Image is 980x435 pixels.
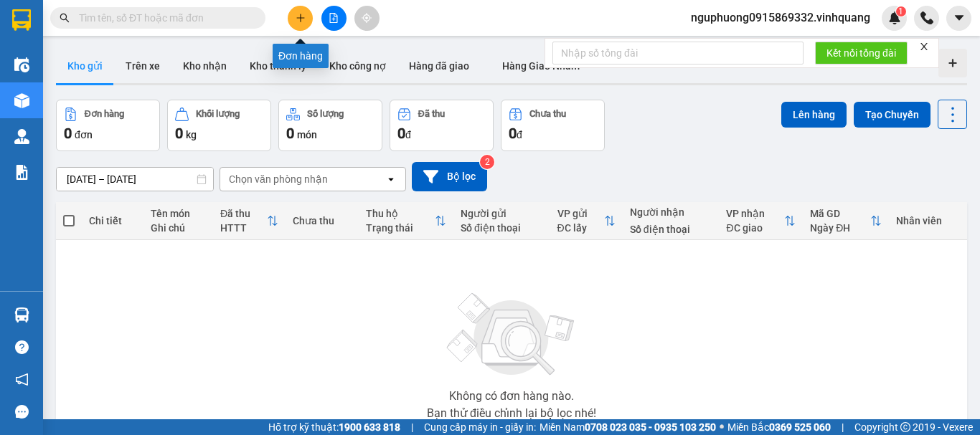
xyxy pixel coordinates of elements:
[630,206,712,218] div: Người nhận
[953,11,966,24] span: caret-down
[461,222,543,234] div: Số điện thoại
[842,419,844,435] span: |
[896,6,906,16] sup: 1
[557,208,604,219] div: VP gửi
[339,421,400,433] strong: 1900 633 818
[321,6,347,31] button: file-add
[268,419,400,435] span: Hỗ trợ kỹ thuật:
[89,215,136,226] div: Chi tiết
[220,222,267,234] div: HTTT
[898,6,903,16] span: 1
[540,419,716,435] span: Miền Nam
[362,13,372,23] span: aim
[679,9,882,27] span: nguphuong0915869332.vinhquang
[14,57,29,72] img: warehouse-icon
[307,109,344,119] div: Số lượng
[397,125,405,142] span: 0
[75,129,93,140] span: đơn
[297,129,317,140] span: món
[79,10,248,26] input: Tìm tên, số ĐT hoặc mã đơn
[151,222,206,234] div: Ghi chú
[366,208,435,219] div: Thu hộ
[418,109,445,119] div: Đã thu
[919,42,929,52] span: close
[15,405,29,419] span: message
[14,165,29,180] img: solution-icon
[720,424,724,430] span: ⚪️
[213,202,286,240] th: Toggle SortBy
[501,100,605,151] button: Chưa thu0đ
[502,60,580,72] span: Hàng Giao Nhầm
[424,419,536,435] span: Cung cấp máy in - giấy in:
[238,49,318,83] button: Kho thanh lý
[854,102,930,128] button: Tạo Chuyến
[114,49,171,83] button: Trên xe
[385,173,397,185] svg: open
[14,93,29,108] img: warehouse-icon
[938,49,967,77] div: Tạo kho hàng mới
[186,129,197,140] span: kg
[278,100,382,151] button: Số lượng0món
[781,102,847,128] button: Lên hàng
[726,208,784,219] div: VP nhận
[557,222,604,234] div: ĐC lấy
[900,422,910,432] span: copyright
[293,215,351,226] div: Chưa thu
[56,49,114,83] button: Kho gửi
[509,125,517,142] span: 0
[229,172,328,186] div: Chọn văn phòng nhận
[288,6,313,31] button: plus
[517,129,522,140] span: đ
[273,44,329,68] div: Đơn hàng
[354,6,380,31] button: aim
[803,202,889,240] th: Toggle SortBy
[397,49,481,83] button: Hàng đã giao
[920,11,933,24] img: phone-icon
[175,125,183,142] span: 0
[815,42,908,64] button: Kết nối tổng đài
[57,168,213,191] input: Select a date range.
[196,109,240,119] div: Khối lượng
[888,11,901,24] img: icon-new-feature
[529,109,566,119] div: Chưa thu
[405,129,411,140] span: đ
[461,208,543,219] div: Người gửi
[412,162,487,191] button: Bộ lọc
[411,419,413,435] span: |
[56,100,160,151] button: Đơn hàng0đơn
[220,208,267,219] div: Đã thu
[427,408,596,419] div: Bạn thử điều chỉnh lại bộ lọc nhé!
[64,125,72,142] span: 0
[85,109,124,119] div: Đơn hàng
[630,224,712,235] div: Số điện thoại
[14,129,29,144] img: warehouse-icon
[946,6,971,31] button: caret-down
[359,202,453,240] th: Toggle SortBy
[719,202,803,240] th: Toggle SortBy
[726,222,784,234] div: ĐC giao
[14,307,29,322] img: warehouse-icon
[727,419,831,435] span: Miền Bắc
[440,285,583,385] img: svg+xml;base64,PHN2ZyBjbGFzcz0ibGlzdC1wbHVnX19zdmciIHhtbG5zPSJodHRwOi8vd3d3LnczLm9yZy8yMDAwL3N2Zy...
[329,13,339,23] span: file-add
[552,42,804,64] input: Nhập số tổng đài
[15,340,29,354] span: question-circle
[826,45,896,61] span: Kết nối tổng đài
[12,9,31,31] img: logo-vxr
[318,49,397,83] button: Kho công nợ
[449,391,574,402] div: Không có đơn hàng nào.
[769,421,831,433] strong: 0369 525 060
[15,373,29,386] span: notification
[167,100,271,151] button: Khối lượng0kg
[896,215,960,226] div: Nhân viên
[286,125,294,142] span: 0
[171,49,238,83] button: Kho nhận
[390,100,494,151] button: Đã thu0đ
[810,222,870,234] div: Ngày ĐH
[585,421,716,433] strong: 0708 023 035 - 0935 103 250
[810,208,870,219] div: Mã GD
[151,208,206,219] div: Tên món
[366,222,435,234] div: Trạng thái
[550,202,623,240] th: Toggle SortBy
[60,13,70,23] span: search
